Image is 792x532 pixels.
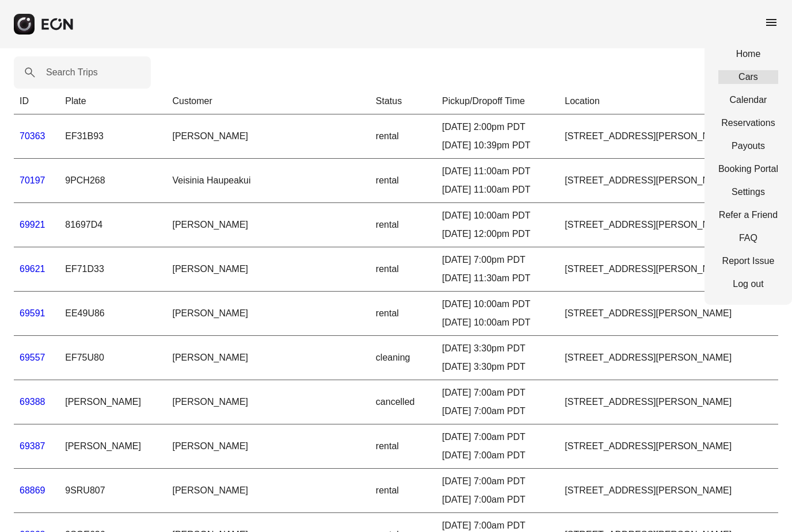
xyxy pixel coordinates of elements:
[59,469,166,513] td: 9SRU807
[59,424,166,469] td: [PERSON_NAME]
[559,292,778,336] td: [STREET_ADDRESS][PERSON_NAME]
[370,424,436,469] td: rental
[442,449,553,462] div: [DATE] 7:00am PDT
[46,66,98,79] label: Search Trips
[442,227,553,241] div: [DATE] 12:00pm PDT
[442,342,553,355] div: [DATE] 3:30pm PDT
[20,485,45,495] a: 68869
[718,254,778,268] a: Report Issue
[442,271,553,285] div: [DATE] 11:30am PDT
[442,253,553,267] div: [DATE] 7:00pm PDT
[559,380,778,424] td: [STREET_ADDRESS][PERSON_NAME]
[764,16,778,29] span: menu
[59,380,166,424] td: [PERSON_NAME]
[442,404,553,418] div: [DATE] 7:00am PDT
[166,203,370,247] td: [PERSON_NAME]
[370,89,436,114] th: Status
[442,493,553,507] div: [DATE] 7:00am PDT
[59,336,166,380] td: EF75U80
[166,247,370,292] td: [PERSON_NAME]
[166,336,370,380] td: [PERSON_NAME]
[59,89,166,114] th: Plate
[166,159,370,203] td: Veisinia Haupeakui
[718,162,778,176] a: Booking Portal
[718,231,778,245] a: FAQ
[14,89,59,114] th: ID
[442,183,553,197] div: [DATE] 11:00am PDT
[20,397,45,407] a: 69388
[166,292,370,336] td: [PERSON_NAME]
[559,336,778,380] td: [STREET_ADDRESS][PERSON_NAME]
[370,114,436,159] td: rental
[370,469,436,513] td: rental
[20,175,45,185] a: 70197
[20,353,45,362] a: 69557
[559,159,778,203] td: [STREET_ADDRESS][PERSON_NAME]
[59,114,166,159] td: EF31B93
[718,70,778,84] a: Cars
[59,203,166,247] td: 81697D4
[166,469,370,513] td: [PERSON_NAME]
[370,203,436,247] td: rental
[59,247,166,292] td: EF71D33
[20,264,45,274] a: 69621
[442,430,553,444] div: [DATE] 7:00am PDT
[442,209,553,223] div: [DATE] 10:00am PDT
[718,93,778,107] a: Calendar
[370,292,436,336] td: rental
[166,380,370,424] td: [PERSON_NAME]
[20,441,45,451] a: 69387
[442,316,553,330] div: [DATE] 10:00am PDT
[559,114,778,159] td: [STREET_ADDRESS][PERSON_NAME]
[718,116,778,130] a: Reservations
[559,247,778,292] td: [STREET_ADDRESS][PERSON_NAME]
[20,308,45,318] a: 69591
[718,277,778,291] a: Log out
[370,336,436,380] td: cleaning
[370,247,436,292] td: rental
[442,386,553,400] div: [DATE] 7:00am PDT
[442,297,553,311] div: [DATE] 10:00am PDT
[442,360,553,374] div: [DATE] 3:30pm PDT
[559,469,778,513] td: [STREET_ADDRESS][PERSON_NAME]
[166,114,370,159] td: [PERSON_NAME]
[166,89,370,114] th: Customer
[20,220,45,229] a: 69921
[718,47,778,61] a: Home
[370,159,436,203] td: rental
[442,120,553,134] div: [DATE] 2:00pm PDT
[442,139,553,152] div: [DATE] 10:39pm PDT
[370,380,436,424] td: cancelled
[166,424,370,469] td: [PERSON_NAME]
[59,292,166,336] td: EE49U86
[718,139,778,153] a: Payouts
[59,159,166,203] td: 9PCH268
[442,474,553,488] div: [DATE] 7:00am PDT
[559,424,778,469] td: [STREET_ADDRESS][PERSON_NAME]
[718,208,778,222] a: Refer a Friend
[559,203,778,247] td: [STREET_ADDRESS][PERSON_NAME]
[20,131,45,141] a: 70363
[442,164,553,178] div: [DATE] 11:00am PDT
[559,89,778,114] th: Location
[718,185,778,199] a: Settings
[436,89,559,114] th: Pickup/Dropoff Time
